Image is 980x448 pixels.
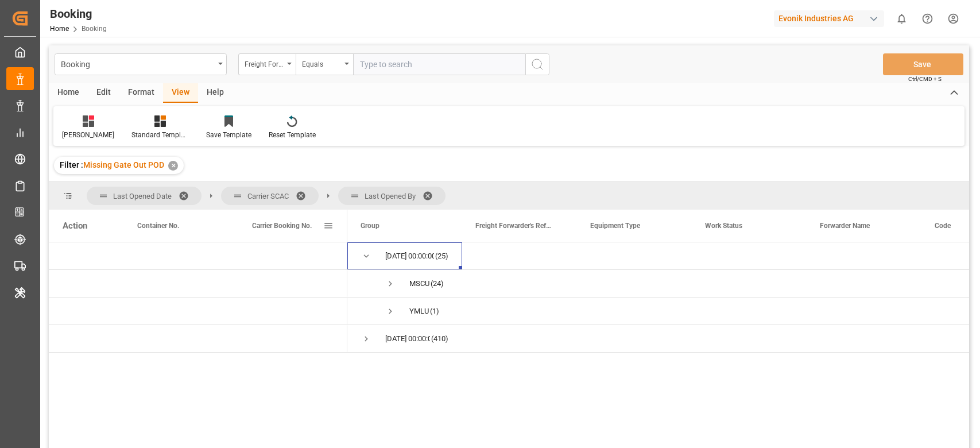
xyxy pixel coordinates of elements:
[409,298,429,325] div: YMLU
[889,6,915,32] button: show 0 new notifications
[206,130,251,140] div: Save Template
[61,56,214,71] div: Booking
[63,221,87,231] div: Action
[62,130,114,140] div: [PERSON_NAME]
[137,222,179,230] span: Container No.
[435,243,448,269] span: (25)
[83,160,164,169] span: Missing Gate Out POD
[49,242,347,270] div: Press SPACE to select this row.
[409,271,429,297] div: MSCU
[198,83,233,103] div: Help
[269,130,316,140] div: Reset Template
[915,6,940,32] button: Help Center
[49,298,347,325] div: Press SPACE to select this row.
[163,83,198,103] div: View
[774,10,884,27] div: Evonik Industries AG
[883,53,963,75] button: Save
[431,271,444,297] span: (24)
[475,222,552,230] span: Freight Forwarder's Reference No.
[525,53,549,75] button: search button
[113,192,172,200] span: Last Opened Date
[431,326,448,352] span: (410)
[245,56,284,69] div: Freight Forwarder's Reference No.
[365,192,416,200] span: Last Opened By
[908,75,942,83] span: Ctrl/CMD + S
[252,222,312,230] span: Carrier Booking No.
[296,53,353,75] button: open menu
[385,326,430,352] div: [DATE] 00:00:00
[935,222,951,230] span: Code
[131,130,189,140] div: Standard Templates
[168,161,178,171] div: ✕
[49,325,347,353] div: Press SPACE to select this row.
[820,222,870,230] span: Forwarder Name
[430,298,439,325] span: (1)
[49,270,347,298] div: Press SPACE to select this row.
[238,53,296,75] button: open menu
[60,160,83,169] span: Filter :
[302,56,341,69] div: Equals
[49,83,88,103] div: Home
[88,83,119,103] div: Edit
[774,7,889,29] button: Evonik Industries AG
[705,222,742,230] span: Work Status
[50,5,107,22] div: Booking
[55,53,227,75] button: open menu
[353,53,525,75] input: Type to search
[361,222,379,230] span: Group
[119,83,163,103] div: Format
[385,243,434,269] div: [DATE] 00:00:00
[247,192,289,200] span: Carrier SCAC
[50,25,69,33] a: Home
[590,222,640,230] span: Equipment Type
